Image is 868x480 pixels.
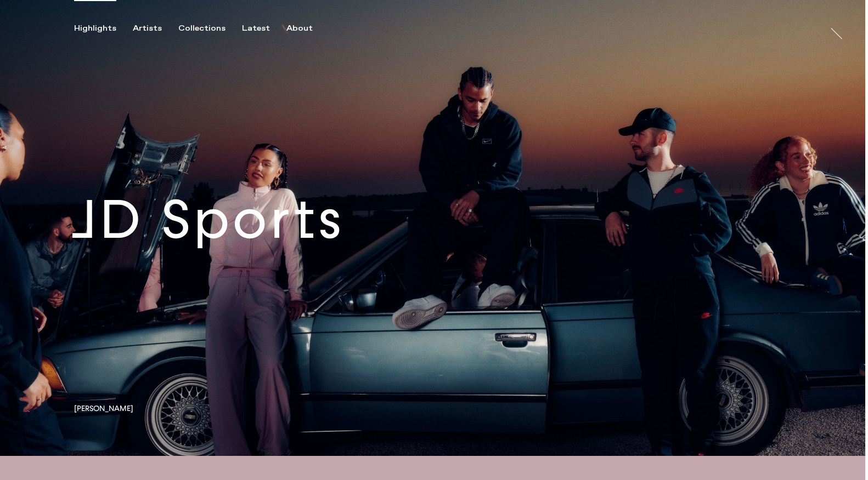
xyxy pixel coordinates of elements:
[242,24,270,33] div: Latest
[133,24,178,33] button: Artists
[74,24,133,33] button: Highlights
[74,24,116,33] div: Highlights
[242,24,286,33] button: Latest
[286,24,329,33] button: About
[178,24,242,33] button: Collections
[178,24,226,33] div: Collections
[286,24,313,33] div: About
[133,24,162,33] div: Artists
